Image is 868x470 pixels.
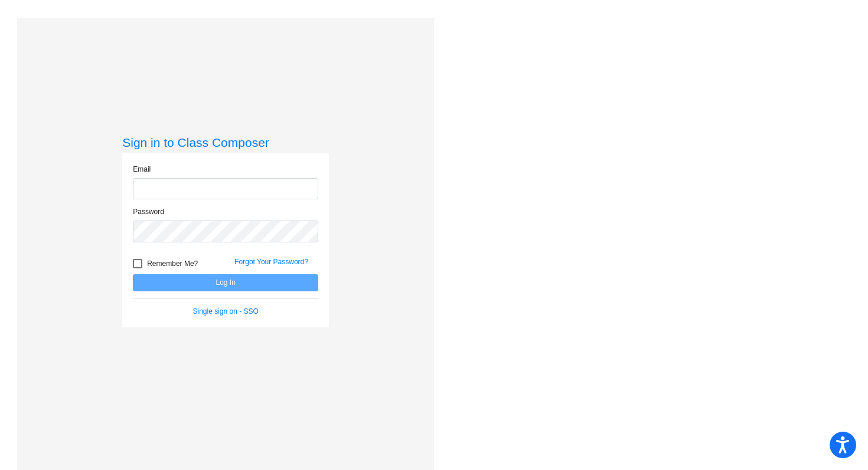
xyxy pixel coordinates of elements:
span: Remember Me? [147,257,198,271]
a: Forgot Your Password? [234,258,308,266]
label: Email [133,164,151,175]
label: Password [133,206,164,217]
button: Log In [133,274,318,291]
h3: Sign in to Class Composer [122,135,329,150]
a: Single sign on - SSO [193,307,259,315]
